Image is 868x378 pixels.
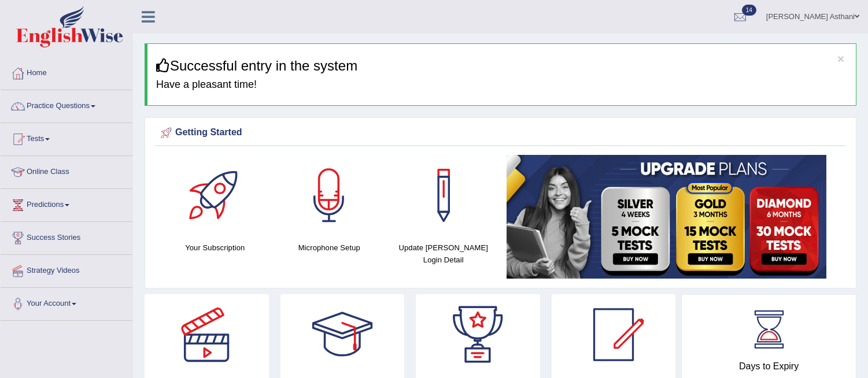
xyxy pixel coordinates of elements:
[1,255,132,284] a: Strategy Videos
[1,222,132,251] a: Success Stories
[1,288,132,317] a: Your Account
[1,57,132,86] a: Home
[695,361,843,372] h4: Days to Expiry
[1,123,132,152] a: Tests
[507,155,826,279] img: small5.jpg
[742,5,756,16] span: 14
[158,124,843,142] div: Getting Started
[164,242,267,254] h4: Your Subscription
[1,90,132,119] a: Practice Questions
[156,58,847,73] h3: Successful entry in the system
[392,242,495,266] h4: Update [PERSON_NAME] Login Detail
[837,53,844,65] button: ×
[1,156,132,185] a: Online Class
[1,189,132,218] a: Predictions
[156,79,847,91] h4: Have a pleasant time!
[278,242,381,254] h4: Microphone Setup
